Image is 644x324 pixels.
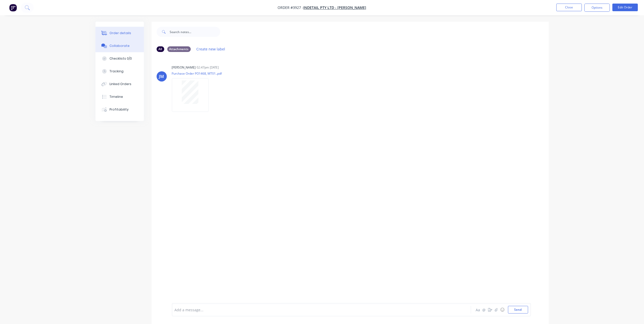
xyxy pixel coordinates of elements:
[194,46,228,52] button: Create new label
[556,4,582,11] button: Close
[612,4,638,11] button: Edit Order
[109,107,129,112] div: Profitability
[278,5,304,10] span: Order #3927 -
[475,307,481,313] button: Aa
[95,90,144,103] button: Timeline
[172,65,196,70] div: [PERSON_NAME]
[109,69,124,74] div: Tracking
[95,27,144,39] button: Order details
[304,5,366,10] a: Indetail Pty Ltd - [PERSON_NAME]
[109,31,131,35] div: Order details
[95,52,144,65] button: Checklists 0/0
[197,65,219,70] div: 02:47pm [DATE]
[172,71,222,76] p: Purchase Order PO1468, MT01..pdf
[95,103,144,116] button: Profitability
[170,27,220,37] input: Search notes...
[95,39,144,52] button: Collaborate
[109,94,123,99] div: Timeline
[499,307,505,313] button: ☺
[167,46,191,52] div: Attachments
[159,73,164,79] div: JM
[109,82,131,86] div: Linked Orders
[9,4,17,11] img: Factory
[109,56,132,61] div: Checklists 0/0
[95,78,144,90] button: Linked Orders
[109,44,130,48] div: Collaborate
[481,307,487,313] button: @
[584,4,610,12] button: Options
[157,46,164,52] div: All
[508,306,528,314] button: Send
[95,65,144,78] button: Tracking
